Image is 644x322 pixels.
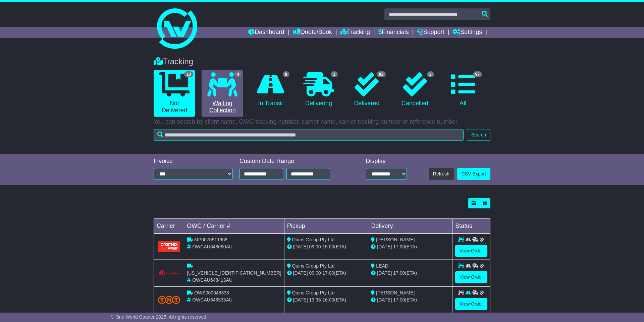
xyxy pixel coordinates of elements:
[377,297,392,303] span: [DATE]
[192,244,232,249] span: OWCAU648660AU
[150,57,494,67] div: Tracking
[292,27,332,38] a: Quote/Book
[293,270,308,276] span: [DATE]
[452,27,482,38] a: Settings
[184,71,193,77] span: 13
[366,158,407,165] div: Display
[371,243,449,250] div: (ETA)
[371,270,449,277] div: (ETA)
[346,70,387,110] a: 82 Delivered
[194,237,227,242] span: MP0070911968
[378,27,409,38] a: Financials
[292,237,335,242] span: Quins Group Pty Ltd
[452,219,490,234] td: Status
[377,71,386,77] span: 82
[293,244,308,249] span: [DATE]
[298,70,339,110] a: 1 Delivering
[457,168,490,180] a: CSV Export
[158,241,180,252] img: Aramex.png
[309,270,321,276] span: 09:00
[331,71,338,77] span: 1
[184,219,284,234] td: OWC / Carrier #
[111,314,208,320] span: © One World Courier 2025. All rights reserved.
[455,271,487,283] a: View Order
[309,297,321,303] span: 13:38
[371,296,449,304] div: (ETA)
[154,118,490,126] p: You can search by client name, OWC tracking number, carrier name, carrier tracking number or refe...
[455,298,487,310] a: View Order
[293,297,308,303] span: [DATE]
[368,219,452,234] td: Delivery
[393,270,405,276] span: 17:00
[248,27,284,38] a: Dashboard
[192,277,232,283] span: OWCAU648413AU
[187,270,281,276] span: [US_VEHICLE_IDENTIFICATION_NUMBER]
[250,70,291,110] a: 8 In Transit
[376,263,388,269] span: LEAD
[192,297,232,303] span: OWCAU648333AU
[442,70,484,110] a: 97 All
[309,244,321,249] span: 09:00
[322,244,334,249] span: 15:00
[287,296,366,304] div: - (ETA)
[284,219,368,234] td: Pickup
[377,270,392,276] span: [DATE]
[292,290,335,295] span: Quins Group Pty Ltd
[292,263,335,269] span: Quins Group Pty Ltd
[158,270,180,277] img: Couriers_Please.png
[455,245,487,257] a: View Order
[239,158,347,165] div: Custom Date Range
[322,270,334,276] span: 17:00
[376,290,415,295] span: [PERSON_NAME]
[234,71,241,77] span: 4
[340,27,370,38] a: Tracking
[194,290,229,295] span: OWS000648333
[376,237,415,242] span: [PERSON_NAME]
[473,71,482,77] span: 97
[283,71,290,77] span: 8
[287,243,366,250] div: - (ETA)
[467,129,490,141] button: Search
[417,27,444,38] a: Support
[202,70,243,117] a: 4 Waiting Collection
[154,158,233,165] div: Invoice
[287,270,366,277] div: - (ETA)
[393,244,405,249] span: 17:00
[158,296,180,304] img: TNT_Domestic.png
[322,297,334,303] span: 16:00
[154,70,195,117] a: 13 Not Delivered
[427,71,434,77] span: 2
[393,297,405,303] span: 17:00
[154,219,184,234] td: Carrier
[394,70,435,110] a: 2 Cancelled
[429,168,454,180] button: Refresh
[377,244,392,249] span: [DATE]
